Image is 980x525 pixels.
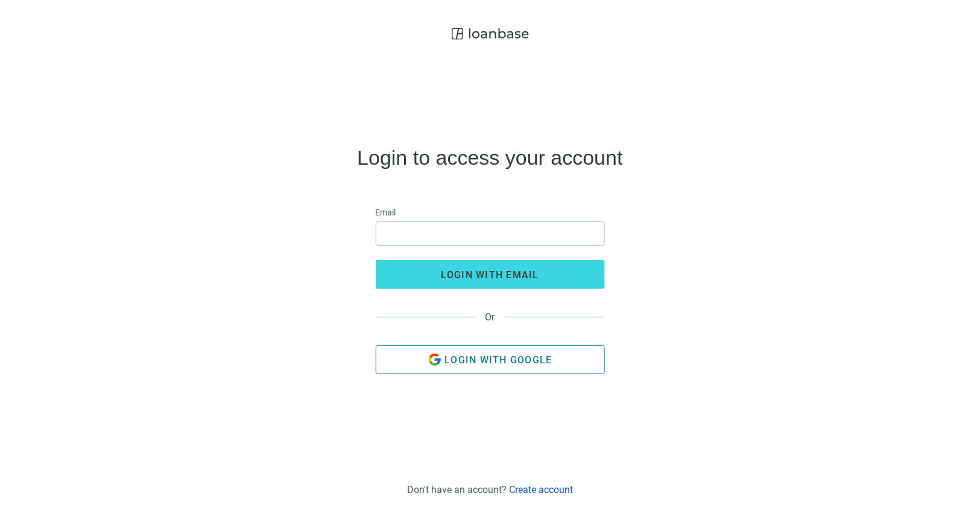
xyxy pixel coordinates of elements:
[376,206,396,219] span: Email
[357,148,622,167] h4: Login to access your account
[407,484,573,495] div: Don't have an account?
[376,345,605,374] button: Login with Google
[475,311,505,323] span: Or
[509,484,573,495] a: Create account
[441,269,539,281] span: login with email
[444,354,552,366] span: Login with Google
[376,260,605,289] button: login with email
